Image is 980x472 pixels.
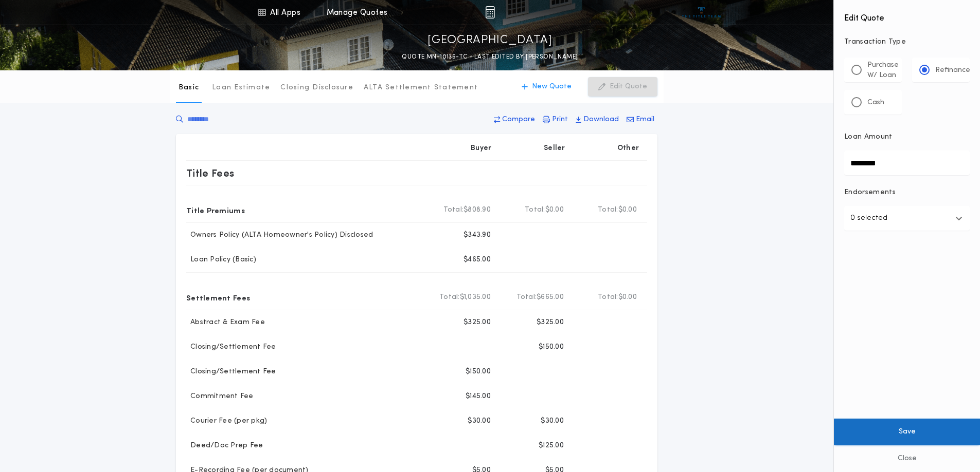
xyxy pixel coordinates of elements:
b: Total: [598,205,618,215]
p: Buyer [471,143,491,154]
p: Refinance [935,65,970,75]
p: Compare [502,115,535,125]
p: $30.00 [468,416,491,426]
p: $325.00 [537,317,564,328]
p: [GEOGRAPHIC_DATA] [427,32,553,49]
p: Settlement Fees [186,289,250,306]
p: New Quote [532,82,572,92]
p: Owners Policy (ALTA Homeowner's Policy) Disclosed [186,230,373,240]
b: Total: [525,205,545,215]
button: 0 selected [844,206,970,231]
p: ALTA Settlement Statement [364,83,478,93]
img: img [485,6,495,18]
b: Total: [439,292,460,303]
p: $465.00 [464,255,491,265]
button: Close [834,445,980,472]
span: $665.00 [537,292,564,303]
p: Courier Fee (per pkg) [186,416,267,426]
p: Cash [867,98,884,108]
p: Commitment Fee [186,391,254,402]
button: Edit Quote [588,77,657,97]
button: New Quote [511,77,582,97]
span: $0.00 [618,205,637,215]
p: QUOTE MN-10135-TC - LAST EDITED BY [PERSON_NAME] [402,52,578,62]
input: Loan Amount [844,150,970,175]
p: Closing Disclosure [280,83,353,93]
button: Print [540,110,571,129]
img: vs-icon [682,7,721,17]
p: Seller [544,143,565,154]
p: Email [636,115,654,125]
p: Title Fees [186,165,235,181]
p: $30.00 [541,416,564,426]
p: Deed/Doc Prep Fee [186,441,263,451]
p: Print [552,115,568,125]
p: Purchase W/ Loan [867,60,899,81]
h4: Edit Quote [844,6,970,25]
b: Total: [598,292,618,303]
p: $145.00 [466,391,491,402]
p: Edit Quote [610,82,647,92]
p: Closing/Settlement Fee [186,342,276,352]
span: $808.90 [464,205,491,215]
p: $325.00 [464,317,491,328]
p: Endorsements [844,187,970,198]
b: Total: [443,205,464,215]
p: Other [617,143,639,154]
b: Total: [516,292,537,303]
p: Closing/Settlement Fee [186,367,276,377]
span: $0.00 [545,205,564,215]
p: Abstract & Exam Fee [186,317,265,328]
button: Download [573,110,622,129]
button: Email [623,110,657,129]
p: $125.00 [539,441,564,451]
p: 0 selected [850,212,887,224]
p: Loan Policy (Basic) [186,255,256,265]
p: Title Premiums [186,202,245,218]
p: $150.00 [539,342,564,352]
p: $150.00 [466,367,491,377]
p: Transaction Type [844,37,970,47]
span: $0.00 [618,292,637,303]
p: Download [583,115,619,125]
p: Basic [179,83,199,93]
p: Loan Estimate [212,83,270,93]
p: $343.90 [464,230,491,240]
button: Save [834,419,980,445]
p: Loan Amount [844,132,893,142]
button: Compare [491,110,538,129]
span: $1,035.00 [460,292,491,303]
